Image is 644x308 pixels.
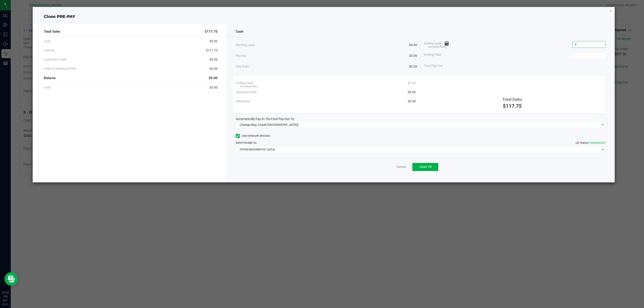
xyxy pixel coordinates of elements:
[210,85,218,90] span: $0.00
[419,165,431,169] span: Close Till
[409,53,417,58] span: $0.00
[576,141,606,144] span: QZ Status:
[236,64,249,69] span: Pay-Outs
[236,117,294,121] span: Automatically Pay-In The Final Pay-Out To:
[205,29,218,34] span: $117.75
[424,63,443,68] span: Final Pay-Out
[44,66,76,71] span: Point of Banking (POB)
[209,76,218,81] span: $0.00
[424,41,449,48] span: Ending Cash
[210,39,218,44] span: $0.00
[408,81,416,85] span: $0.00
[44,29,60,34] span: Total Sales
[236,141,257,144] span: Send receipt to:
[258,123,299,127] span: (Vault-[GEOGRAPHIC_DATA])
[206,48,218,53] span: $117.75
[408,99,416,104] span: $0.00
[210,66,218,71] span: $0.00
[236,43,255,47] span: Starting Cash
[44,85,51,90] span: Cash
[44,39,51,44] span: Cash
[236,146,600,153] span: EPSON-[GEOGRAPHIC_DATA]
[428,45,446,49] span: (including float)
[396,165,406,169] a: Cancel
[502,97,522,102] span: Total Sales
[240,85,257,89] span: (including float)
[236,81,253,85] span: Ending Cash
[44,48,55,53] span: CanPay
[4,272,18,286] iframe: Resource center
[236,53,246,58] span: Pay-Ins
[412,163,438,171] button: Close Till
[240,123,257,127] span: Change Bag
[408,90,416,95] span: $0.00
[236,133,270,138] label: Use network devices
[589,141,603,144] span: Connected
[409,43,417,47] span: $0.00
[210,57,218,62] span: $0.00
[236,99,250,104] span: Difference
[33,14,615,20] div: Close PRE-PAY
[409,64,417,69] span: $0.00
[44,73,218,83] div: Returns
[503,103,522,109] span: $117.75
[236,29,243,34] span: Cash
[236,90,256,95] span: Expected Cash
[44,57,66,62] span: Customer Credit
[424,52,441,59] span: Ending Float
